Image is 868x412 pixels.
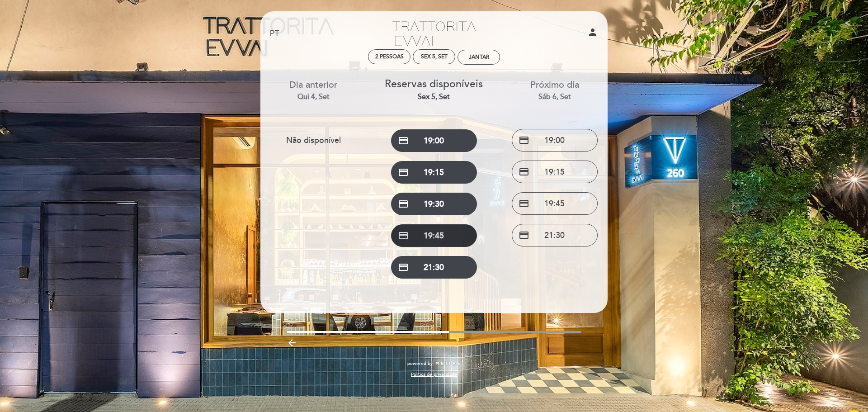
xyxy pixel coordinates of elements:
div: Próximo dia [501,79,608,102]
span: credit_card [398,230,409,241]
button: credit_card 19:30 [391,193,477,215]
span: credit_card [519,166,529,177]
a: powered by [407,360,461,367]
span: credit_card [398,167,409,178]
img: MEITRE [435,361,461,366]
button: credit_card 19:00 [512,129,598,152]
button: credit_card 19:00 [391,129,477,152]
div: Dia anterior [260,79,367,102]
a: Trattorita Evvai [377,21,491,46]
span: credit_card [519,198,529,209]
div: Sáb 6, set [501,92,608,102]
span: powered by [407,360,433,367]
span: credit_card [398,262,409,273]
span: 2 pessoas [375,53,404,60]
div: Qui 4, set [260,92,367,102]
span: credit_card [519,230,529,241]
button: credit_card 21:30 [391,256,477,279]
button: Não disponível [270,129,356,152]
div: Jantar [469,54,489,61]
button: credit_card 21:30 [512,224,598,246]
span: credit_card [398,135,409,146]
i: person [587,27,598,38]
button: credit_card 19:45 [512,192,598,215]
button: person [587,27,598,41]
span: credit_card [519,135,529,146]
div: Sex 5, set [421,53,448,60]
button: credit_card 19:45 [391,224,477,247]
div: Sex 5, set [381,92,488,102]
button: credit_card 19:15 [512,161,598,183]
div: Reservas disponíveis [381,77,488,102]
span: credit_card [398,199,409,209]
button: credit_card 19:15 [391,161,477,184]
i: arrow_backward [287,337,297,348]
a: Política de privacidade [411,371,457,378]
